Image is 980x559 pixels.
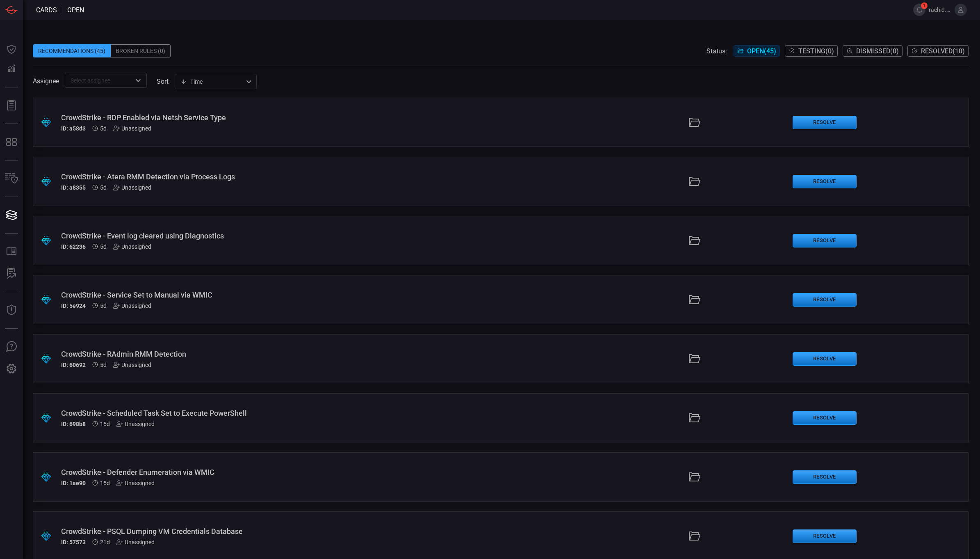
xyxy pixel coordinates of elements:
div: CrowdStrike - PSQL Dumping VM Credentials Database [61,527,418,536]
button: Resolve [793,293,857,307]
h5: ID: 1ae90 [61,480,86,486]
label: sort [157,78,169,85]
span: Oct 01, 2025 3:29 AM [100,243,107,250]
button: Testing(0) [785,45,838,57]
span: Status: [707,47,727,55]
div: Unassigned [116,421,155,427]
span: Dismissed ( 0 ) [856,47,899,55]
div: CrowdStrike - Defender Enumeration via WMIC [61,468,418,477]
input: Select assignee [67,75,131,85]
span: Sep 15, 2025 4:01 AM [100,539,110,545]
span: Oct 01, 2025 3:30 AM [100,125,107,132]
div: CrowdStrike - RAdmin RMM Detection [61,350,418,358]
button: Rule Catalog [2,242,21,261]
button: Resolve [793,116,857,129]
button: Resolved(10) [907,45,969,57]
span: Sep 21, 2025 2:01 AM [100,421,110,427]
h5: ID: 62236 [61,243,86,250]
button: ALERT ANALYSIS [2,264,21,284]
h5: ID: 5e924 [61,302,86,309]
span: Resolved ( 10 ) [921,47,965,55]
button: Resolve [793,175,857,188]
div: Unassigned [113,302,151,309]
div: CrowdStrike - Scheduled Task Set to Execute PowerShell [61,409,418,417]
button: Threat Intelligence [2,300,21,320]
span: Oct 01, 2025 3:29 AM [100,184,107,191]
div: Time [180,78,244,86]
span: rachid.gottih [929,7,951,13]
button: Dismissed(0) [843,45,903,57]
button: Cards [2,205,21,225]
button: Detections [2,59,21,79]
div: CrowdStrike - Event log cleared using Diagnostics [61,231,418,240]
div: Unassigned [113,184,151,191]
span: Assignee [33,77,59,85]
button: Dashboard [2,39,21,59]
span: Oct 01, 2025 3:23 AM [100,362,107,368]
span: Oct 01, 2025 3:25 AM [100,302,107,309]
div: Broken Rules (0) [111,44,171,57]
span: Cards [36,6,57,14]
div: CrowdStrike - Service Set to Manual via WMIC [61,291,418,299]
div: Unassigned [113,362,151,368]
button: Preferences [2,359,21,379]
button: Reports [2,96,21,115]
button: Open(45) [734,45,780,57]
div: CrowdStrike - Atera RMM Detection via Process Logs [61,172,418,181]
div: Unassigned [113,243,151,250]
div: CrowdStrike - RDP Enabled via Netsh Service Type [61,113,418,122]
button: Ask Us A Question [2,337,21,357]
div: Recommendations (45) [33,44,111,57]
button: Resolve [793,529,857,543]
span: Open ( 45 ) [747,47,776,55]
button: MITRE - Detection Posture [2,132,21,152]
span: 1 [921,2,928,9]
button: 1 [913,4,925,16]
h5: ID: 60692 [61,362,86,368]
h5: ID: a58d3 [61,125,86,132]
span: open [67,6,84,14]
div: Unassigned [113,125,151,132]
button: Resolve [793,352,857,366]
h5: ID: 57573 [61,539,86,545]
h5: ID: a8355 [61,184,86,191]
div: Unassigned [116,539,155,545]
button: Resolve [793,411,857,425]
button: Inventory [2,169,21,188]
button: Resolve [793,470,857,484]
button: Open [132,75,144,86]
span: Testing ( 0 ) [798,47,834,55]
div: Unassigned [116,480,155,486]
button: Resolve [793,234,857,247]
h5: ID: 698b8 [61,421,86,427]
span: Sep 21, 2025 2:01 AM [100,480,110,486]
